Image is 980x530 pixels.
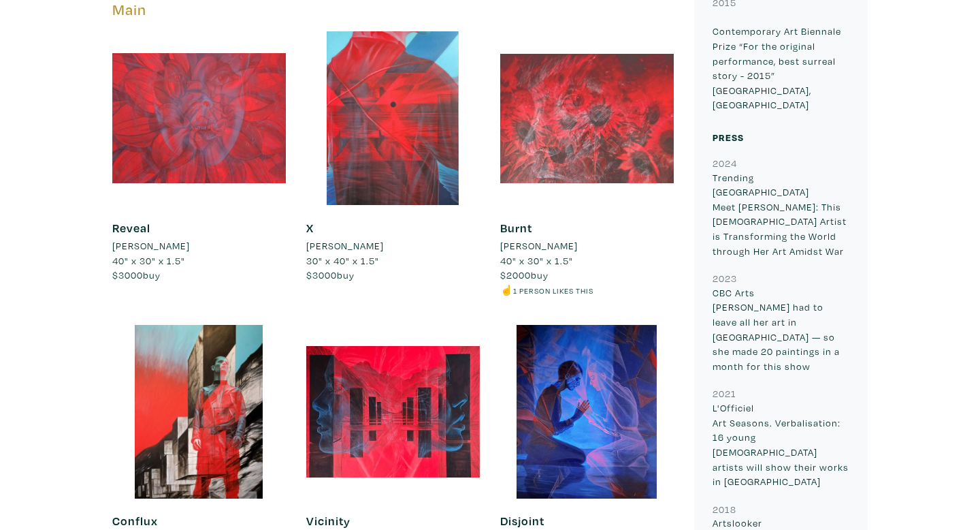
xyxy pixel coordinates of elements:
[112,268,161,281] span: buy
[713,272,737,285] small: 2023
[500,238,578,253] li: [PERSON_NAME]
[112,1,674,19] h5: Main
[112,238,190,253] li: [PERSON_NAME]
[306,513,350,529] a: Vicinity
[713,401,849,489] p: L'Officiel Art Seasons. Verbalisation: 16 young [DEMOGRAPHIC_DATA] artists will show their works ...
[306,238,384,253] li: [PERSON_NAME]
[112,268,143,281] span: $3000
[713,285,849,374] p: CBC Arts [PERSON_NAME] had to leave all her art in [GEOGRAPHIC_DATA] — so she made 20 paintings i...
[306,268,355,281] span: buy
[500,220,532,236] a: Burnt
[306,254,379,267] span: 30" x 40" x 1.5"
[713,170,849,259] p: Trending [GEOGRAPHIC_DATA] Meet [PERSON_NAME]: This [DEMOGRAPHIC_DATA] Artist is Transforming the...
[500,254,573,267] span: 40" x 30" x 1.5"
[513,285,593,296] small: 1 person likes this
[500,513,544,529] a: Disjoint
[500,238,674,253] a: [PERSON_NAME]
[713,10,849,112] p: Contemporary Art Biennale Prize “For the original performance, best surreal story - 2015” [GEOGRA...
[713,503,736,516] small: 2018
[500,268,531,281] span: $2000
[500,283,674,298] li: ☝️
[112,238,286,253] a: [PERSON_NAME]
[306,220,314,236] a: X
[306,268,337,281] span: $3000
[306,238,480,253] a: [PERSON_NAME]
[713,157,737,170] small: 2024
[713,131,744,144] small: Press
[112,220,150,236] a: Reveal
[112,513,158,529] a: Conflux
[112,254,185,267] span: 40" x 30" x 1.5"
[713,387,736,400] small: 2021
[500,268,549,281] span: buy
